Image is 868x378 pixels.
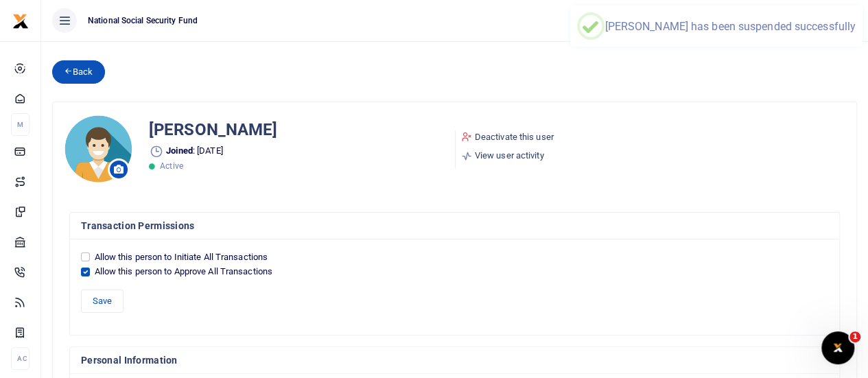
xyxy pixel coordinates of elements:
[605,20,856,33] div: [PERSON_NAME] has been suspended successfully
[52,60,105,84] a: Back
[461,130,554,144] a: Deactivate this user
[149,113,277,185] div: : [DATE]
[95,265,273,279] label: Allow this person to Approve All Transactions
[166,146,193,156] b: Joined
[81,218,828,233] h4: Transaction Permissions
[821,331,854,364] iframe: Intercom live chat
[11,347,30,370] li: Ac
[82,14,203,27] span: National Social Security Fund
[461,149,554,163] a: View user activity
[160,161,183,171] span: Active
[81,353,828,368] h4: Personal Information
[849,331,860,342] span: 1
[12,13,29,29] img: logo-small
[11,113,30,136] li: M
[12,15,29,25] a: logo-small logo-large logo-large
[95,250,268,264] label: Allow this person to Initiate All Transactions
[149,120,277,140] h5: [PERSON_NAME]
[81,290,124,313] button: Save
